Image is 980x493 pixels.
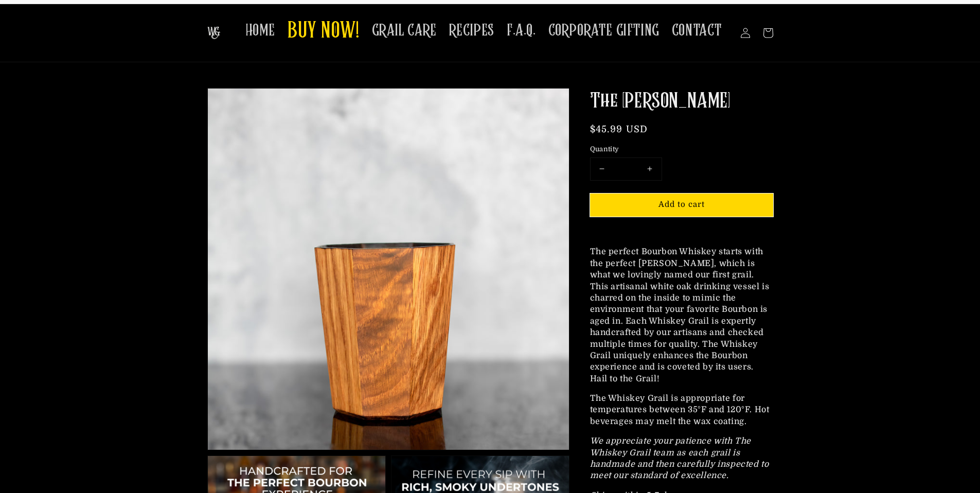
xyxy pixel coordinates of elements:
a: HOME [239,14,281,47]
span: GRAIL CARE [372,21,437,41]
a: CONTACT [666,14,728,47]
h1: The [PERSON_NAME] [590,88,773,115]
span: HOME [245,21,275,41]
label: Quantity [590,144,773,154]
a: BUY NOW! [281,11,366,52]
p: The perfect Bourbon Whiskey starts with the perfect [PERSON_NAME], which is what we lovingly name... [590,246,773,384]
span: Add to cart [658,200,705,209]
span: F.A.Q. [507,21,536,41]
a: GRAIL CARE [366,14,443,47]
a: RECIPES [443,14,501,47]
span: CONTACT [672,21,722,41]
span: RECIPES [449,21,494,41]
em: We appreciate your patience with The Whiskey Grail team as each grail is handmade and then carefu... [590,436,769,480]
span: CORPORATE GIFTING [548,21,660,41]
a: CORPORATE GIFTING [542,14,666,47]
span: The Whiskey Grail is appropriate for temperatures between 35°F and 120°F. Hot beverages may melt ... [590,394,770,426]
a: F.A.Q. [501,14,542,47]
img: The Whiskey Grail [207,27,220,39]
button: Add to cart [590,193,773,217]
span: $45.99 USD [590,124,648,134]
span: BUY NOW! [288,17,360,46]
